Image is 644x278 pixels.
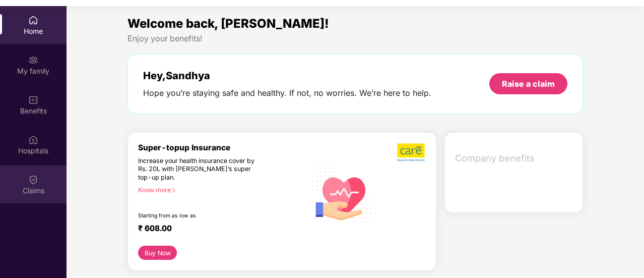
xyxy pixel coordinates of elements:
[171,188,176,193] span: right
[397,143,426,162] img: b5dec4f62d2307b9de63beb79f102df3.png
[138,186,300,193] div: Know more
[138,212,263,219] div: Starting from as low as
[306,157,378,231] img: svg+xml;base64,PHN2ZyB4bWxucz0iaHR0cDovL3d3dy53My5vcmcvMjAwMC9zdmciIHhtbG5zOnhsaW5rPSJodHRwOi8vd3...
[449,145,583,172] div: Company benefits
[138,157,263,182] div: Increase your health insurance cover by Rs. 20L with [PERSON_NAME]’s super top-up plan.
[455,151,574,165] span: Company benefits
[127,16,329,31] span: Welcome back, [PERSON_NAME]!
[28,135,38,145] img: svg+xml;base64,PHN2ZyBpZD0iSG9zcGl0YWxzIiB4bWxucz0iaHR0cDovL3d3dy53My5vcmcvMjAwMC9zdmciIHdpZHRoPS...
[28,175,38,185] img: svg+xml;base64,PHN2ZyBpZD0iQ2xhaW0iIHhtbG5zPSJodHRwOi8vd3d3LnczLm9yZy8yMDAwL3N2ZyIgd2lkdGg9IjIwIi...
[28,55,38,65] img: svg+xml;base64,PHN2ZyB3aWR0aD0iMjAiIGhlaWdodD0iMjAiIHZpZXdCb3g9IjAgMCAyMCAyMCIgZmlsbD0ibm9uZSIgeG...
[28,95,38,105] img: svg+xml;base64,PHN2ZyBpZD0iQmVuZWZpdHMiIHhtbG5zPSJodHRwOi8vd3d3LnczLm9yZy8yMDAwL3N2ZyIgd2lkdGg9Ij...
[143,70,431,82] div: Hey, Sandhya
[138,246,177,260] button: Buy Now
[127,33,583,44] div: Enjoy your benefits!
[143,88,431,98] div: Hope you’re staying safe and healthy. If not, no worries. We’re here to help.
[138,224,296,236] div: ₹ 608.00
[502,78,555,89] div: Raise a claim
[28,15,38,25] img: svg+xml;base64,PHN2ZyBpZD0iSG9tZSIgeG1sbnM9Imh0dHA6Ly93d3cudzMub3JnLzIwMDAvc3ZnIiB3aWR0aD0iMjAiIG...
[138,143,306,152] div: Super-topup Insurance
